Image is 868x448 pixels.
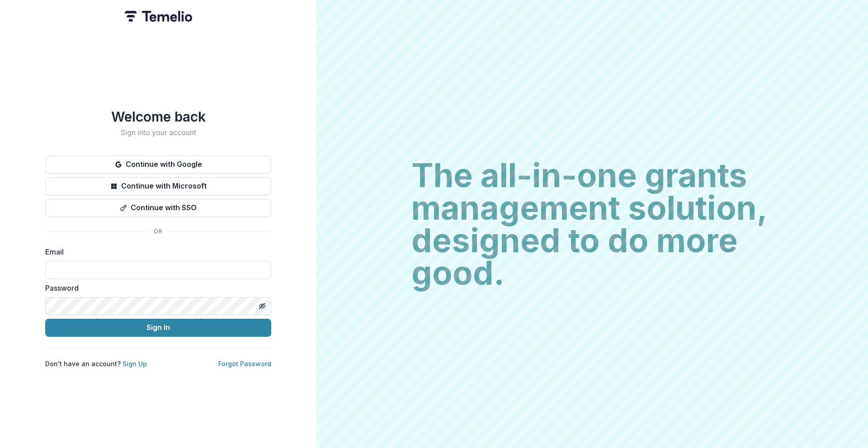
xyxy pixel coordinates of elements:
[218,360,271,368] a: Forgot Password
[124,11,192,22] img: Temelio
[255,299,269,313] button: Toggle password visibility
[45,319,271,337] button: Sign In
[45,246,266,257] label: Email
[45,199,271,217] button: Continue with SSO
[45,128,271,137] h2: Sign into your account
[45,283,266,293] label: Password
[45,359,147,368] p: Don't have an account?
[45,177,271,195] button: Continue with Microsoft
[45,156,271,174] button: Continue with Google
[123,360,147,368] a: Sign Up
[45,108,271,125] h1: Welcome back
